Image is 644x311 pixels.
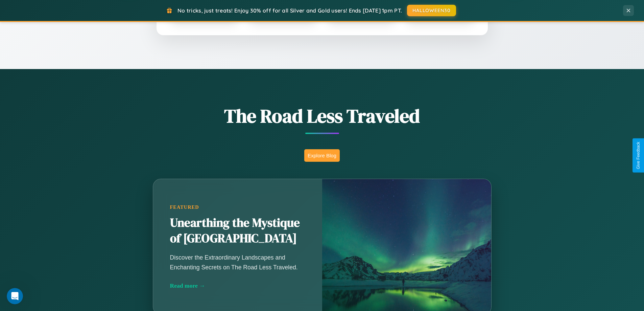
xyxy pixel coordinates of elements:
h2: Unearthing the Mystique of [GEOGRAPHIC_DATA] [170,215,305,246]
div: Featured [170,204,305,210]
button: HALLOWEEN30 [407,5,456,16]
span: No tricks, just treats! Enjoy 30% off for all Silver and Gold users! Ends [DATE] 1pm PT. [177,7,402,14]
iframe: Intercom live chat [7,288,23,304]
div: Give Feedback [636,142,641,169]
div: Read more → [170,282,305,289]
button: Explore Blog [304,149,340,162]
h1: The Road Less Traveled [119,103,525,129]
p: Discover the Extraordinary Landscapes and Enchanting Secrets on The Road Less Traveled. [170,253,305,272]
